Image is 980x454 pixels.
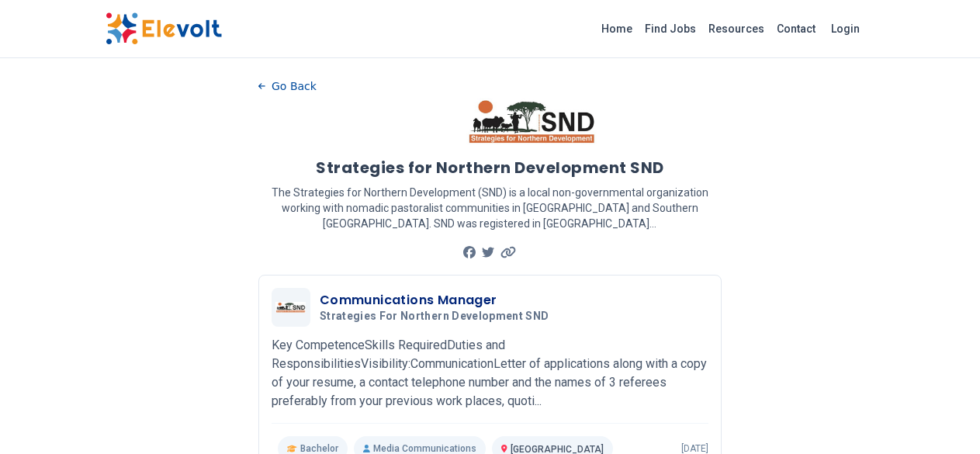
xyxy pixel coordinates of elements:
[258,185,722,231] p: The Strategies for Northern Development (SND) is a local non-governmental organization working wi...
[702,16,770,41] a: Resources
[316,157,664,178] h1: Strategies for Northern Development SND
[106,12,222,45] img: Elevolt
[770,16,822,41] a: Contact
[595,16,639,41] a: Home
[272,336,708,411] p: Key CompetenceSkills RequiredDuties and ResponsibilitiesVisibility:CommunicationLetter of applica...
[258,75,317,98] button: Go Back
[275,302,306,313] img: Strategies for Northern Development SND
[639,16,702,41] a: Find Jobs
[320,310,549,324] span: Strategies for Northern Development SND
[320,291,556,310] h3: Communications Manager
[822,13,869,44] a: Login
[466,98,601,144] img: Strategies for Northern Development SND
